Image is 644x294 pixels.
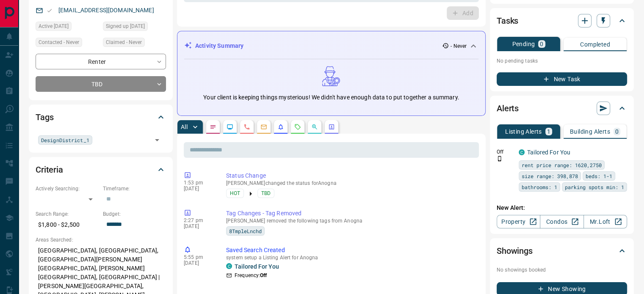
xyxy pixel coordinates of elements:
a: Condos [540,215,583,228]
a: Property [497,215,540,228]
p: 0 [615,129,619,135]
a: Mr.Loft [583,215,627,228]
h2: Showings [497,244,533,258]
p: system setup a Listing Alert for Anogna [226,255,475,261]
svg: Calls [243,124,250,130]
p: [DATE] [184,186,213,192]
div: Showings [497,241,627,261]
p: No showings booked [497,266,627,274]
div: Activity Summary- Never [184,38,478,54]
div: Criteria [36,159,166,180]
div: Renter [36,54,166,69]
svg: Push Notification Only [497,156,503,162]
span: HOT [230,189,240,198]
h2: Tasks [497,14,518,27]
svg: Email Valid [47,8,53,14]
svg: Lead Browsing Activity [227,124,233,130]
p: Budget: [103,210,166,218]
div: Tags [36,107,166,127]
p: 1 [547,129,550,135]
svg: Notes [210,124,216,130]
div: condos.ca [226,263,232,269]
span: 8TmpleLnchd [229,227,262,235]
a: Tailored For You [527,149,570,156]
p: 2:27 pm [184,217,213,223]
span: rent price range: 1620,2750 [522,161,602,169]
h2: Tags [36,110,53,124]
h2: Criteria [36,163,63,176]
p: Building Alerts [570,129,610,135]
span: parking spots min: 1 [565,183,624,191]
div: Tasks [497,11,627,31]
div: condos.ca [519,149,525,155]
p: [PERSON_NAME] removed the following tags from Anogna [226,218,475,224]
p: Completed [580,41,610,47]
p: All [181,124,188,130]
a: [EMAIL_ADDRESS][DOMAIN_NAME] [58,7,154,14]
svg: Requests [294,124,301,130]
p: $1,800 - $2,500 [36,218,99,232]
svg: Listing Alerts [277,124,284,130]
p: Your client is keeping things mysterious! We didn't have enough data to put together a summary. [203,93,459,102]
p: - Never [451,42,467,50]
p: 5:55 pm [184,254,213,260]
p: Search Range: [36,210,99,218]
p: 1:53 pm [184,180,213,186]
p: Activity Summary [195,41,243,50]
p: Status Change [226,171,475,180]
svg: Agent Actions [328,124,335,130]
span: Signed up [DATE] [106,22,145,30]
p: Listing Alerts [505,129,542,135]
p: Off [497,148,514,156]
p: New Alert: [497,203,627,212]
button: New Task [497,72,627,86]
span: TBD [261,189,271,198]
div: TBD [36,76,166,92]
span: size range: 398,878 [522,172,578,180]
a: Tailored For You [235,263,279,270]
p: Saved Search Created [226,246,475,255]
div: Alerts [497,98,627,118]
p: Pending [512,41,535,47]
p: [DATE] [184,260,213,266]
p: Actively Searching: [36,185,99,192]
p: Tag Changes - Tag Removed [226,209,475,218]
span: Active [DATE] [39,22,69,30]
svg: Opportunities [311,124,318,130]
span: DesignDistrict_1 [41,136,89,144]
p: 0 [540,41,543,47]
span: Contacted - Never [39,38,79,47]
span: bathrooms: 1 [522,183,557,191]
p: No pending tasks [497,55,627,67]
p: [PERSON_NAME] changed the status for Anogna [226,180,475,186]
span: beds: 1-1 [586,172,612,180]
div: Tue Feb 20 2018 [103,22,166,33]
p: [DATE] [184,223,213,229]
button: Open [151,134,163,146]
div: Thu Mar 10 2022 [36,22,99,33]
h2: Alerts [497,102,519,115]
p: Areas Searched: [36,236,166,244]
p: Timeframe: [103,185,166,192]
p: Frequency: [235,272,267,279]
svg: Emails [260,124,267,130]
span: Claimed - Never [106,38,142,47]
strong: Off [260,272,267,278]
